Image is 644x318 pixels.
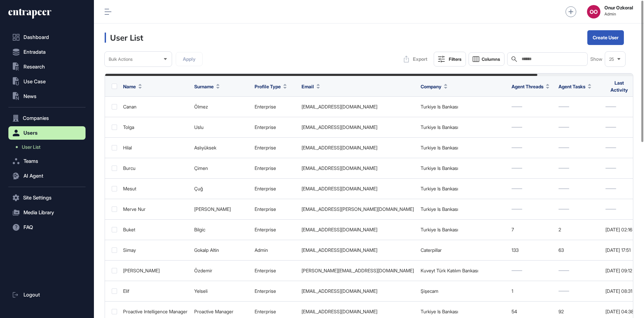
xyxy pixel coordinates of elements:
span: FAQ [23,225,33,230]
span: Last Activity [605,79,633,93]
button: News [8,90,86,103]
button: FAQ [8,221,86,234]
div: enterprise [255,104,295,109]
div: Burcu [123,166,187,171]
div: [EMAIL_ADDRESS][DOMAIN_NAME] [302,309,414,314]
div: Yelseli [194,288,248,294]
div: Simay [123,247,187,253]
div: Filters [449,56,462,62]
a: Turkiye Is Bankası [421,165,458,171]
span: Admin [604,12,633,16]
button: Entradata [8,45,86,59]
div: Canan [123,104,187,109]
button: Users [8,126,86,140]
div: [PERSON_NAME][EMAIL_ADDRESS][DOMAIN_NAME] [302,268,414,273]
div: enterprise [255,166,295,171]
a: Turkiye Is Bankası [421,104,458,109]
div: [EMAIL_ADDRESS][DOMAIN_NAME] [302,247,414,253]
div: Ölmez [194,104,248,109]
div: enterprise [255,186,295,191]
div: [EMAIL_ADDRESS][DOMAIN_NAME] [302,166,414,171]
span: Show [590,56,602,62]
span: Site Settings [23,195,52,200]
span: Entradata [23,49,46,55]
div: [EMAIL_ADDRESS][DOMAIN_NAME] [302,145,414,150]
button: Name [123,83,142,90]
button: Agent Threads [512,83,549,90]
span: Logout [23,292,40,298]
div: [DATE] 04:38 [605,309,639,314]
span: Agent Threads [512,83,543,90]
div: enterprise [255,145,295,150]
div: 63 [558,247,599,253]
div: 92 [558,309,599,314]
div: enterprise [255,309,295,314]
a: Turkiye Is Bankası [421,309,458,314]
div: Aslıyüksek [194,145,248,150]
div: [PERSON_NAME] [123,268,187,273]
span: 25 [609,57,614,62]
div: 54 [512,309,552,314]
a: Kuveyt Türk Katılım Bankası [421,268,478,273]
button: Last Activity [605,79,639,93]
div: enterprise [255,268,295,273]
button: Use Case [8,75,86,88]
button: Site Settings [8,191,86,205]
div: admin [255,247,295,253]
span: AI Agent [23,173,43,179]
span: Email [302,83,314,90]
strong: Onur Ozkoral [604,5,633,10]
span: Media Library [23,210,54,215]
button: AI Agent [8,169,86,183]
span: Bulk Actions [109,57,132,62]
div: Proactive Intelligence Manager [123,309,187,314]
div: [PERSON_NAME] [194,207,248,212]
div: Gokalp Altin [194,247,248,253]
span: Companies [23,116,49,121]
span: Users [23,130,38,136]
div: Hilal [123,145,187,150]
div: [DATE] 17:51 [605,247,639,253]
div: 1 [512,288,552,294]
span: Name [123,83,136,90]
span: Company [421,83,441,90]
a: Turkiye Is Bankası [421,227,458,232]
div: Buket [123,227,187,232]
div: [EMAIL_ADDRESS][DOMAIN_NAME] [302,227,414,232]
button: Email [302,83,320,90]
div: enterprise [255,125,295,130]
a: Turkiye Is Bankası [421,124,458,130]
span: Research [23,64,45,70]
button: Surname [194,83,220,90]
div: Çimen [194,166,248,171]
button: Research [8,60,86,74]
a: Dashboard [8,31,86,44]
span: Use Case [23,79,46,84]
button: Companies [8,111,86,125]
div: Elif [123,288,187,294]
div: Mesut [123,186,187,191]
a: Şişecam [421,288,438,294]
div: 2 [558,227,599,232]
span: Surname [194,83,214,90]
button: Filters [434,52,466,66]
div: [DATE] 09:12 [605,268,639,273]
button: Media Library [8,206,86,219]
a: Caterpillar [421,247,442,253]
div: Tolga [123,125,187,130]
span: User List [22,144,41,150]
a: Logout [8,288,86,302]
span: Dashboard [23,35,49,40]
button: Columns [469,52,504,66]
div: Bilgic [194,227,248,232]
div: [EMAIL_ADDRESS][PERSON_NAME][DOMAIN_NAME] [302,207,414,212]
div: Çuğ [194,186,248,191]
a: Turkiye Is Bankası [421,145,458,150]
button: Export [400,52,431,66]
div: Uslu [194,125,248,130]
div: Proactive Manager [194,309,248,314]
button: Create User [587,30,624,45]
div: 7 [512,227,552,232]
a: Turkiye Is Bankası [421,206,458,212]
div: Özdemir [194,268,248,273]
